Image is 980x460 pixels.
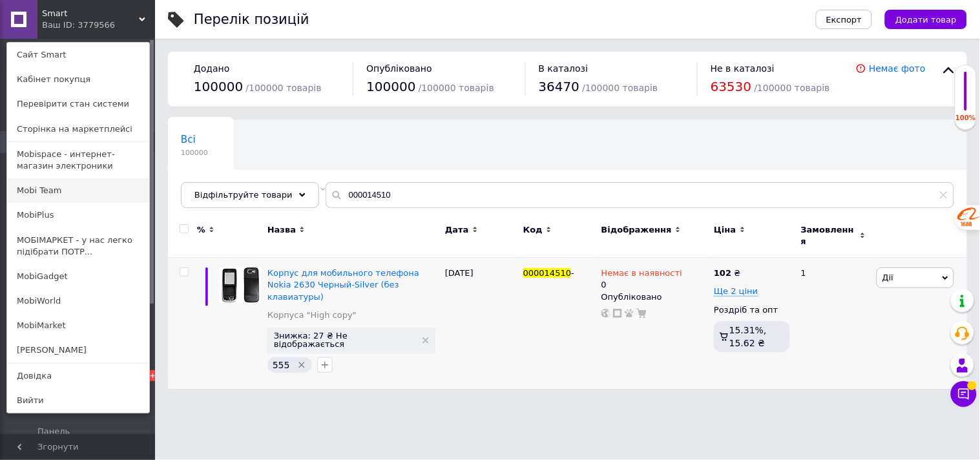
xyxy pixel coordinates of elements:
b: 102 [714,268,731,278]
span: 555 [273,360,290,370]
div: Опубліковано [601,291,708,303]
span: Додано [194,63,229,74]
button: Чат з покупцем [951,381,977,407]
a: Корпуса "High copy" [267,309,357,321]
a: Сторінка на маркетплейсі [7,117,149,141]
span: Не в каталозі [711,63,775,74]
span: 000014510 [523,268,571,278]
a: Кабінет покупця [7,67,149,92]
span: Додати товар [895,15,957,25]
span: / 100000 товарів [582,83,658,93]
div: ₴ [714,267,740,279]
div: 100% [955,114,976,123]
span: Smart [42,8,139,19]
div: 1 [793,258,873,389]
span: Знижка: 27 ₴ Не відображається [274,331,416,348]
a: MobiGadget [7,264,149,289]
span: 000001533, 000000039, ... [181,183,313,194]
a: Сайт Smart [7,43,149,67]
a: MobiWorld [7,289,149,313]
span: / 100000 товарів [755,83,830,93]
span: Немає в наявності [601,268,682,282]
span: 36470 [539,79,580,94]
svg: Видалити мітку [297,360,307,370]
a: Вийти [7,388,149,413]
div: [DATE] [442,258,520,389]
span: В каталозі [539,63,589,74]
span: % [197,224,205,236]
span: Код [523,224,543,236]
span: Експорт [826,15,862,25]
a: Корпус для мобильного телефона Nokia 2630 Черный-Silver (без клавиатуры) [267,268,419,301]
a: МОБІМАРКЕТ - у нас легко підібрати ПОТР... [7,228,149,264]
a: Mobi Team [7,178,149,203]
span: / 100000 товарів [419,83,494,93]
span: / 100000 товарів [246,83,322,93]
div: 000001533, 000000039, Немає в наявності, Без фото [168,169,339,218]
span: Назва [267,224,296,236]
span: 100000 [181,148,208,158]
div: Перелік позицій [194,13,309,26]
span: 15.31%, 15.62 ₴ [729,325,767,348]
span: 100000 [366,79,415,94]
span: Опубліковано [366,63,432,74]
span: Ще 2 ціни [714,286,758,297]
input: Пошук по назві позиції, артикулу і пошуковим запитам [326,182,954,208]
span: Замовлення [801,224,857,247]
a: MobiPlus [7,203,149,227]
span: Відфільтруйте товари [194,190,293,200]
div: 0 [601,267,682,291]
img: Корпус для мобильного телефона Nokia 2630 Черный-Silver (без клавиатуры) [220,267,261,303]
a: Mobispace - интернет-магазин электроники [7,142,149,178]
div: Роздріб та опт [714,304,790,316]
a: MobiMarket [7,313,149,338]
a: Немає фото [869,63,926,74]
span: Ціна [714,224,736,236]
span: 63530 [711,79,752,94]
button: Додати товар [885,10,967,29]
span: Дата [445,224,469,236]
a: Перевірити стан системи [7,92,149,116]
a: Довідка [7,364,149,388]
div: Ваш ID: 3779566 [42,19,96,31]
span: 100000 [194,79,243,94]
span: - [571,268,574,278]
span: Панель управління [37,426,120,449]
a: [PERSON_NAME] [7,338,149,362]
button: Експорт [816,10,873,29]
span: Всі [181,134,196,145]
span: Відображення [601,224,672,236]
span: Дії [882,273,893,282]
